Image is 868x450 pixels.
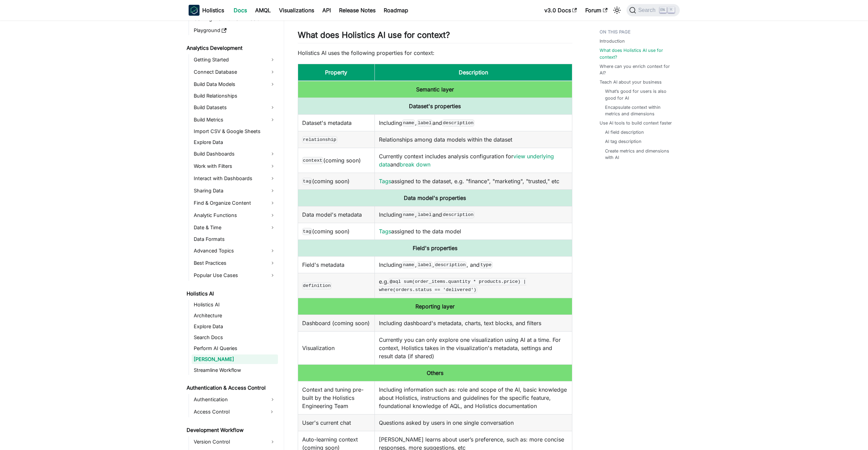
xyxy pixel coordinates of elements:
[612,5,622,16] button: Switch between dark and light mode (currently light mode)
[192,406,266,417] a: Access Control
[375,331,572,364] td: Currently you can only explore one visualization using AI at a time. For context, Holistics takes...
[185,425,278,435] a: Development Workflow
[379,153,554,168] a: view underlying data
[298,49,572,57] p: Holistics AI uses the following properties for context:
[379,228,391,235] a: Tags
[375,315,572,331] td: Including dashboard's metadata, charts, text blocks, and filters
[298,414,375,431] td: User's current chat
[409,103,461,110] b: Dataset's properties
[192,270,278,281] a: Popular Use Cases
[298,114,375,131] td: Dataset's metadata
[581,5,612,16] a: Forum
[375,414,572,431] td: Questions asked by users in one single conversation
[302,178,312,185] code: tag
[442,119,474,126] code: description
[413,245,457,251] b: Field's properties
[298,381,375,414] td: Context and tuning pre-built by the Holistics Engineering Team
[668,7,675,13] kbd: K
[434,261,467,268] code: description
[298,173,375,189] td: (coming soon)
[192,173,278,184] a: Interact with Dashboards
[600,120,672,126] a: Use AI tools to build context faster
[627,4,679,16] button: Search (Ctrl+K)
[192,300,278,309] a: Holistics AI
[185,383,278,393] a: Authentication & Access Control
[417,119,432,126] code: label
[192,198,278,208] a: Find & Organize Content
[302,228,312,235] code: tag
[318,5,335,16] a: API
[192,148,278,159] a: Build Dashboards
[380,5,412,16] a: Roadmap
[192,127,278,136] a: Import CSV & Google Sheets
[636,7,660,13] span: Search
[402,119,415,126] code: name
[192,322,278,331] a: Explore Data
[192,344,278,353] a: Perform AI Queries
[404,194,466,201] b: Data model's properties
[302,282,332,289] code: definition
[192,365,278,375] a: Streamline Workflow
[600,47,676,60] a: What does Holistics AI use for context?
[189,5,224,16] a: HolisticsHolistics
[266,406,278,417] button: Expand sidebar category 'Access Control'
[605,148,673,161] a: Create metrics and dimensions with AI
[600,63,676,76] a: Where can you enrich context for AI?
[402,261,415,268] code: name
[402,211,415,218] code: name
[298,256,375,273] td: Field's metadata
[298,315,375,331] td: Dashboard (coming soon)
[192,333,278,342] a: Search Docs
[605,88,673,101] a: What’s good for users is also good for AI
[230,5,251,16] a: Docs
[480,261,492,268] code: type
[298,206,375,223] td: Data model's metadata
[185,43,278,53] a: Analytics Development
[298,148,375,173] td: (coming soon)
[375,173,572,189] td: assigned to the dataset, e.g. "finance", "marketing", "trusted," etc
[375,148,572,173] td: Currently context includes analysis configuration for and
[202,6,224,14] b: Holistics
[192,394,278,405] a: Authentication
[192,245,278,256] a: Advanced Topics
[192,102,278,113] a: Build Datasets
[189,5,200,16] img: Holistics
[375,256,572,273] td: Including , , , and
[375,273,572,298] td: e.g.
[375,131,572,148] td: Relationships among data models within the dataset
[251,5,275,16] a: AMQL
[298,223,375,239] td: (coming soon)
[442,211,474,218] code: description
[605,129,644,135] a: AI field description
[298,64,375,81] th: Property
[416,86,454,93] b: Semantic layer
[600,38,625,44] a: Introduction
[375,114,572,131] td: Including , and
[375,381,572,414] td: Including information such as: role and scope of the AI, basic knowledge about Holistics, instruc...
[192,91,278,101] a: Build Relationships
[415,303,455,310] b: Reporting layer
[375,223,572,239] td: assigned to the data model
[298,30,572,43] h2: What does Holistics AI use for context?
[192,210,278,221] a: Analytic Functions
[605,104,673,117] a: Encapsulate context within metrics and dimensions
[400,161,430,168] a: break down
[192,354,278,364] a: [PERSON_NAME]
[302,157,323,164] code: context
[192,67,278,77] a: Connect Database
[600,79,662,85] a: Teach AI about your business
[192,137,278,147] a: Explore Data
[379,278,526,293] code: @aql sum(order_items.quantity * products.price) | where(orders.status == 'delivered')
[192,54,278,65] a: Getting Started
[605,138,642,145] a: AI tag description
[417,261,432,268] code: label
[185,289,278,299] a: Holistics AI
[192,258,278,268] a: Best Practices
[192,79,278,90] a: Build Data Models
[192,161,278,172] a: Work with Filters
[302,136,337,143] code: relationship
[192,185,278,196] a: Sharing Data
[192,26,278,35] a: Playground
[192,114,278,125] a: Build Metrics
[192,234,278,244] a: Data Formats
